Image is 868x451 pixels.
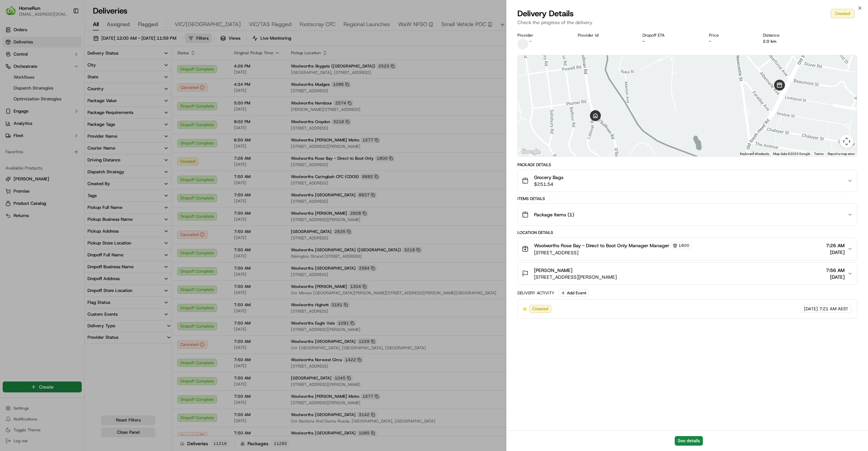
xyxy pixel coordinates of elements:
[534,274,617,280] span: [STREET_ADDRESS][PERSON_NAME]
[532,306,548,312] span: Created
[517,230,857,235] div: Location Details
[518,204,857,225] button: Package Items (1)
[826,242,845,249] span: 7:26 AM
[709,39,752,44] div: -
[840,135,853,148] button: Map camera controls
[534,249,692,256] span: [STREET_ADDRESS]
[534,174,564,181] span: Grocery Bags
[517,33,567,38] div: Provider
[678,243,689,248] span: 1800
[517,162,857,168] div: Package Details
[828,152,855,156] a: Report a map error
[517,196,857,201] div: Items Details
[519,148,542,156] img: Google
[518,170,857,192] button: Grocery Bags$251.54
[517,19,857,26] p: Check the progress of the delivery
[675,436,703,446] button: See details
[534,242,669,249] span: Woolworths Rose Bay - Direct to Boot Only Manager Manager
[763,33,813,38] div: Distance
[519,148,542,156] a: Open this area in Google Maps (opens a new window)
[826,267,845,274] span: 7:56 AM
[819,306,848,312] span: 7:21 AM AEST
[643,33,698,38] div: Dropoff ETA
[763,39,813,44] div: 2.0 km
[517,8,574,19] span: Delivery Details
[534,181,564,188] span: $251.54
[773,152,810,156] span: Map data ©2025 Google
[826,274,845,280] span: [DATE]
[578,33,632,38] div: Provider Id
[534,267,572,274] span: [PERSON_NAME]
[517,290,554,296] div: Delivery Activity
[709,33,752,38] div: Price
[534,211,574,218] span: Package Items ( 1 )
[804,306,818,312] span: [DATE]
[643,39,698,44] div: -
[530,39,532,44] span: -
[826,249,845,256] span: [DATE]
[558,289,589,297] button: Add Event
[740,152,769,156] button: Keyboard shortcuts
[518,263,857,285] button: [PERSON_NAME][STREET_ADDRESS][PERSON_NAME]7:56 AM[DATE]
[518,238,857,260] button: Woolworths Rose Bay - Direct to Boot Only Manager Manager1800[STREET_ADDRESS]7:26 AM[DATE]
[814,152,824,156] a: Terms (opens in new tab)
